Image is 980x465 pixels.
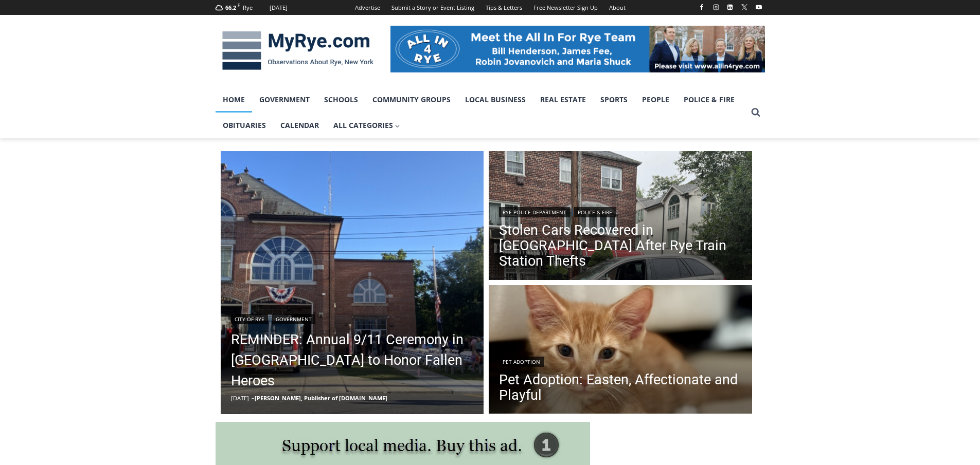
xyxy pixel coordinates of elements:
[676,87,742,113] a: Police & Fire
[231,394,249,402] time: [DATE]
[746,103,765,122] button: View Search Form
[499,222,742,269] a: Stolen Cars Recovered in [GEOGRAPHIC_DATA] After Rye Train Station Thefts
[489,285,752,417] a: Read More Pet Adoption: Easten, Affectionate and Playful
[270,3,288,12] div: [DATE]
[216,113,273,138] a: Obituaries
[499,207,570,217] a: Rye Police Department
[231,312,474,324] div: |
[458,87,533,113] a: Local Business
[489,151,752,283] a: Read More Stolen Cars Recovered in Bronx After Rye Train Station Thefts
[252,87,317,113] a: Government
[243,3,253,12] div: Rye
[252,394,255,402] span: –
[216,87,746,139] nav: Primary Navigation
[326,113,407,138] a: All Categories
[724,1,736,13] a: Linkedin
[238,2,240,8] span: F
[216,24,380,78] img: MyRye.com
[216,87,252,113] a: Home
[710,1,722,13] a: Instagram
[272,314,315,324] a: Government
[273,113,326,138] a: Calendar
[221,151,484,414] a: Read More REMINDER: Annual 9/11 Ceremony in Rye to Honor Fallen Heroes
[593,87,635,113] a: Sports
[489,151,752,283] img: (PHOTO: This Ford Edge was stolen from the Rye Metro North train station on Tuesday, September 9,...
[738,1,751,13] a: X
[489,285,752,417] img: [PHOTO: Easten]
[255,394,387,402] a: [PERSON_NAME], Publisher of [DOMAIN_NAME]
[231,314,268,324] a: City of Rye
[225,4,236,11] span: 66.2
[635,87,676,113] a: People
[390,26,765,72] img: All in for Rye
[533,87,593,113] a: Real Estate
[231,329,474,391] a: REMINDER: Annual 9/11 Ceremony in [GEOGRAPHIC_DATA] to Honor Fallen Heroes
[499,372,742,403] a: Pet Adoption: Easten, Affectionate and Playful
[333,120,400,131] span: All Categories
[753,1,765,13] a: YouTube
[317,87,365,113] a: Schools
[499,205,742,217] div: |
[696,1,708,13] a: Facebook
[499,357,544,367] a: Pet Adoption
[365,87,458,113] a: Community Groups
[574,207,616,217] a: Police & Fire
[221,151,484,414] img: (PHOTO: The City of Rye 9-11 ceremony on Wednesday, September 11, 2024. It was the 23rd anniversa...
